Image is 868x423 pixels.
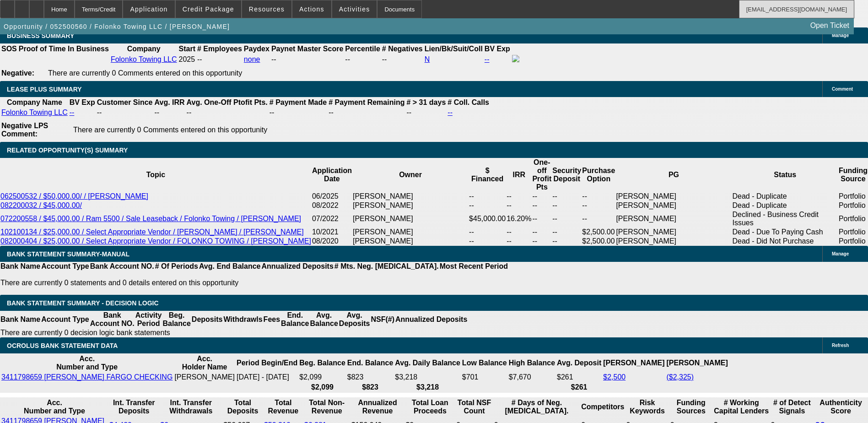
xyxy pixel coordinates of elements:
td: 07/2022 [312,210,352,228]
span: Actions [299,5,324,13]
td: 08/2022 [312,201,352,210]
td: Dead - Did Not Purchase [732,237,838,246]
th: Owner [352,158,469,192]
td: -- [154,108,185,117]
td: Dead - Duplicate [732,201,838,210]
td: -- [269,108,327,117]
th: PG [615,158,732,192]
b: # Payment Made [270,98,327,106]
span: Application [130,5,167,13]
td: -- [552,237,582,246]
button: Actions [292,0,331,18]
th: $261 [556,383,602,392]
th: Funding Source [838,158,868,192]
span: LEASE PLUS SUMMARY [7,86,82,93]
td: Dead - Duplicate [732,192,838,201]
td: $7,670 [508,373,555,382]
td: -- [582,192,615,201]
th: Purchase Option [582,158,615,192]
th: Total Revenue [264,398,303,416]
td: -- [469,237,506,246]
th: Avg. Daily Balance [394,354,461,372]
th: $ Financed [469,158,506,192]
td: Dead - Due To Paying Cash [732,228,838,237]
b: BV Exp [485,45,510,53]
button: Activities [332,0,377,18]
td: [PERSON_NAME] [615,210,732,228]
th: Annualized Deposits [395,311,468,328]
td: -- [406,108,446,117]
b: Avg. One-Off Ptofit Pts. [187,98,268,106]
span: Refresh [832,343,849,348]
b: # > 31 days [406,98,446,106]
td: -- [469,201,506,210]
td: [PERSON_NAME] [615,201,732,210]
th: Annualized Revenue [351,398,404,416]
a: N [425,55,430,63]
th: Annualized Deposits [261,262,334,271]
th: NSF(#) [370,311,395,328]
th: Account Type [41,262,90,271]
b: Negative LPS Comment: [1,122,48,138]
td: [PERSON_NAME] [615,237,732,246]
span: Bank Statement Summary - Decision Logic [7,299,159,307]
th: Funding Sources [670,398,712,416]
span: RELATED OPPORTUNITY(S) SUMMARY [7,146,128,154]
th: Int. Transfer Deposits [109,398,159,416]
th: Withdrawls [223,311,263,328]
td: 06/2025 [312,192,352,201]
td: -- [582,201,615,210]
th: [PERSON_NAME] [603,354,665,372]
td: -- [506,228,532,237]
td: -- [506,201,532,210]
td: -- [97,108,153,117]
td: 10/2021 [312,228,352,237]
th: Activity Period [135,311,162,328]
span: Comment [832,87,853,92]
td: [PERSON_NAME] [615,228,732,237]
td: Declined - Business Credit Issues [732,210,838,228]
th: Status [732,158,838,192]
b: Avg. IRR [155,98,185,106]
span: -- [197,55,202,63]
td: Portfolio [838,228,868,237]
th: Avg. Deposits [339,311,371,328]
th: Low Balance [462,354,507,372]
a: -- [485,55,490,63]
td: Portfolio [838,237,868,246]
td: -- [506,192,532,201]
td: -- [506,237,532,246]
td: -- [532,228,552,237]
img: facebook-icon.png [512,55,519,62]
span: Credit Package [183,5,234,13]
td: $701 [462,373,507,382]
p: There are currently 0 statements and 0 details entered on this opportunity [0,279,508,287]
th: Total Deposits [223,398,263,416]
a: Open Ticket [807,18,853,33]
td: Portfolio [838,201,868,210]
td: [PERSON_NAME] [352,210,469,228]
td: -- [186,108,268,117]
button: Credit Package [176,0,241,18]
td: -- [532,192,552,201]
th: Acc. Number and Type [1,398,108,416]
th: Application Date [312,158,352,192]
span: Manage [832,33,849,38]
a: 072200558 / $45,000.00 / Ram 5500 / Sale Leaseback / Folonko Towing / [PERSON_NAME] [0,215,301,222]
th: Competitors [581,398,625,416]
th: Authenticity Score [814,398,867,416]
button: Resources [242,0,291,18]
div: -- [382,55,423,64]
th: One-off Profit Pts [532,158,552,192]
b: Company [127,45,161,53]
b: BV Exp [70,98,95,106]
th: Total Non-Revenue [304,398,350,416]
td: [PERSON_NAME] [352,201,469,210]
th: Avg. Deposit [556,354,602,372]
th: Most Recent Period [439,262,508,271]
span: There are currently 0 Comments entered on this opportunity [73,126,267,134]
span: Activities [339,5,370,13]
button: Application [123,0,174,18]
td: -- [552,192,582,201]
b: # Employees [197,45,242,53]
